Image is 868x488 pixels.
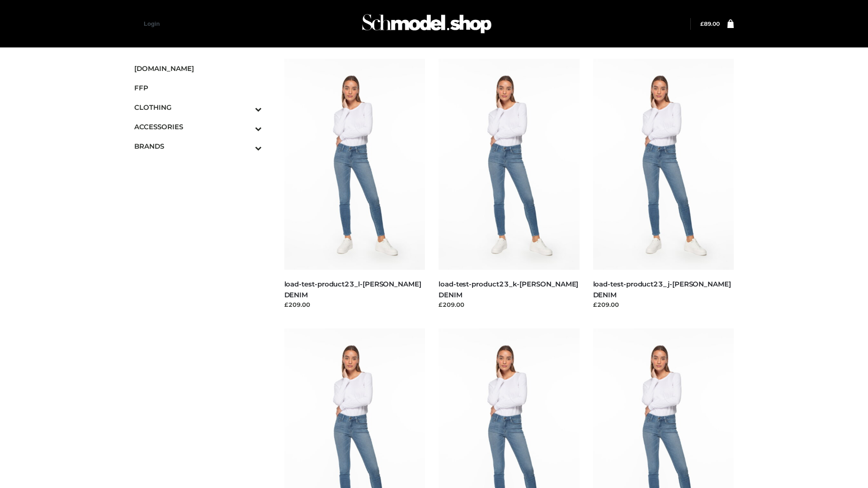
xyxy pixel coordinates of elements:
span: [DOMAIN_NAME] [134,63,262,74]
a: Login [144,20,160,27]
button: Toggle Submenu [230,136,262,156]
div: £209.00 [593,300,734,309]
span: ACCESSORIES [134,122,262,132]
div: £209.00 [284,300,425,309]
span: CLOTHING [134,102,262,113]
a: ACCESSORIESToggle Submenu [134,117,262,136]
bdi: 89.00 [700,20,720,27]
img: Schmodel Admin 964 [359,6,495,42]
a: FFP [134,78,262,98]
a: CLOTHINGToggle Submenu [134,98,262,117]
span: £ [700,20,704,27]
a: [DOMAIN_NAME] [134,59,262,78]
span: FFP [134,83,262,93]
a: load-test-product23_j-[PERSON_NAME] DENIM [593,280,731,299]
a: £89.00 [700,20,720,27]
a: BRANDSToggle Submenu [134,136,262,156]
a: load-test-product23_l-[PERSON_NAME] DENIM [284,280,421,299]
span: BRANDS [134,141,262,151]
button: Toggle Submenu [230,98,262,117]
a: load-test-product23_k-[PERSON_NAME] DENIM [439,280,578,299]
button: Toggle Submenu [230,117,262,136]
div: £209.00 [439,300,580,309]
